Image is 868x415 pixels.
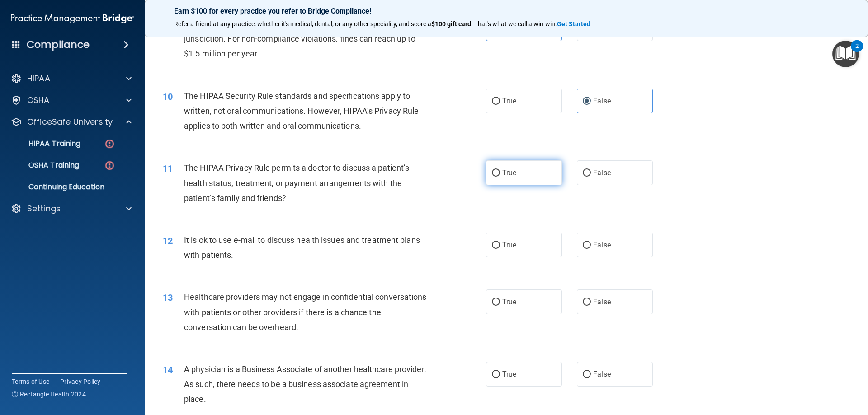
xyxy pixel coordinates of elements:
a: Get Started [557,20,592,28]
span: 11 [163,163,173,174]
p: HIPAA Training [6,139,80,148]
input: True [492,242,500,249]
span: It is ok to use e-mail to discuss health issues and treatment plans with patients. [184,235,420,260]
span: True [502,97,516,105]
img: danger-circle.6113f641.png [104,138,115,149]
span: 14 [163,364,173,375]
p: OSHA [27,95,50,106]
button: Open Resource Center, 2 new notifications [832,41,859,67]
span: Refer a friend at any practice, whether it's medical, dental, or any other speciality, and score a [174,20,431,28]
span: A physician is a Business Associate of another healthcare provider. As such, there needs to be a ... [184,364,426,404]
span: Ⓒ Rectangle Health 2024 [12,390,86,399]
span: False [593,168,611,177]
input: False [583,170,591,177]
p: Continuing Education [6,182,129,191]
img: danger-circle.6113f641.png [104,160,115,171]
span: False [593,97,611,105]
span: False [593,298,611,306]
img: PMB logo [11,9,134,28]
a: OfficeSafe University [11,117,132,127]
p: HIPAA [27,73,50,84]
a: Terms of Use [12,377,49,386]
input: False [583,299,591,306]
span: True [502,168,516,177]
strong: Get Started [557,20,590,28]
input: False [583,242,591,249]
span: The HIPAA Security Rule standards and specifications apply to written, not oral communications. H... [184,91,419,131]
p: OSHA Training [6,161,79,170]
input: False [583,371,591,378]
input: False [583,98,591,105]
span: Healthcare providers may not engage in confidential conversations with patients or other provider... [184,292,427,331]
span: False [593,370,611,378]
h4: Compliance [27,38,90,51]
span: True [502,241,516,249]
p: Settings [27,203,61,214]
span: The HIPAA Privacy Rule permits a doctor to discuss a patient’s health status, treatment, or payme... [184,163,409,202]
input: True [492,170,500,177]
a: Settings [11,203,132,214]
span: True [502,370,516,378]
span: 10 [163,91,173,102]
div: 2 [855,46,859,58]
input: True [492,98,500,105]
span: True [502,298,516,306]
p: Earn $100 for every practice you refer to Bridge Compliance! [174,7,839,15]
span: 12 [163,235,173,246]
input: True [492,371,500,378]
a: HIPAA [11,73,132,84]
strong: $100 gift card [431,20,471,28]
span: False [593,241,611,249]
p: OfficeSafe University [27,117,113,127]
span: HIPAA’s Privacy and Security Rules are governed under each states jurisdiction. For non-complianc... [184,19,428,58]
span: 13 [163,292,173,303]
input: True [492,299,500,306]
a: OSHA [11,95,132,106]
span: ! That's what we call a win-win. [471,20,557,28]
a: Privacy Policy [60,377,101,386]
